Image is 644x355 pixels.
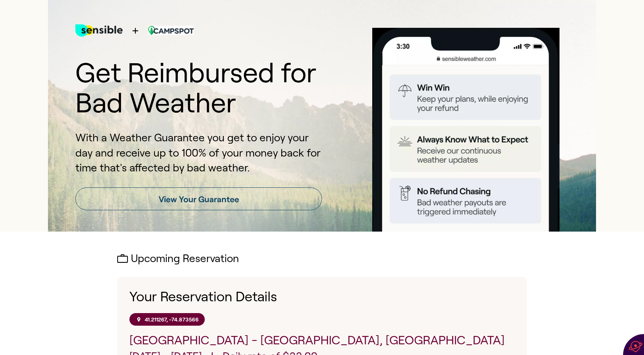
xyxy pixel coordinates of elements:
h1: Your Reservation Details [129,289,515,304]
p: 41.211267, -74.873566 [145,316,199,323]
h1: Get Reimbursed for Bad Weather [75,58,322,118]
img: test for bg [75,15,123,46]
a: View Your Guarantee [75,187,322,210]
img: Product box [363,28,569,232]
span: + [132,22,139,39]
h2: Upcoming Reservation [117,253,527,265]
p: With a Weather Guarantee you get to enjoy your day and receive up to 100% of your money back for ... [75,130,322,175]
p: [GEOGRAPHIC_DATA] - [GEOGRAPHIC_DATA], [GEOGRAPHIC_DATA] [129,332,515,349]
